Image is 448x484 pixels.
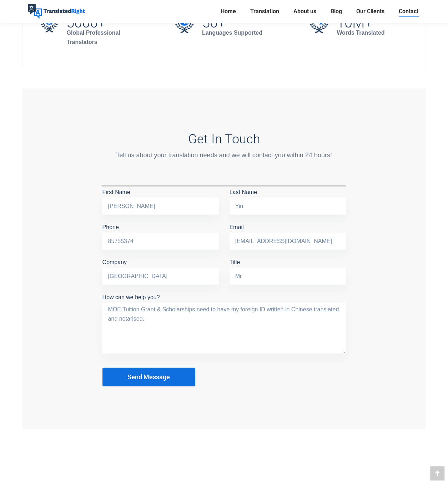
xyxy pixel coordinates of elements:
[175,16,194,33] img: 50+
[250,8,279,15] span: Translation
[102,185,346,386] form: Contact form
[102,232,219,250] input: Phone
[337,30,384,36] strong: Words Translated
[102,367,195,386] button: Send Message
[66,30,120,45] strong: Global Professional Translators
[102,224,219,244] label: Phone
[102,197,219,214] input: First Name
[102,150,346,160] div: Tell us about your translation needs and we will contact you within 24 hours!
[328,6,344,16] a: Blog
[40,16,59,32] img: 5000+
[354,6,387,16] a: Our Clients
[397,6,421,16] a: Contact
[102,267,219,285] input: Company
[356,8,384,15] span: Our Clients
[218,6,238,16] a: Home
[248,6,281,16] a: Translation
[230,267,346,285] input: Title
[221,8,236,15] span: Home
[230,197,346,214] input: Last Name
[337,18,384,28] h2: 10M+
[102,132,346,147] h3: Get In Touch
[293,8,316,15] span: About us
[28,4,85,19] img: Translated Right
[102,259,219,279] label: Company
[230,259,346,279] label: Title
[230,224,346,244] label: Email
[230,232,346,250] input: Email
[230,189,346,209] label: Last Name
[202,18,262,28] h2: 50+
[331,8,342,15] span: Blog
[291,6,318,16] a: About us
[127,373,170,380] span: Send Message
[102,189,219,209] label: First Name
[66,18,139,28] h2: 5000+
[309,16,329,33] img: 10M+
[102,302,346,353] textarea: How can we help you?
[399,8,418,15] span: Contact
[102,294,346,311] label: How can we help you?
[202,30,262,36] strong: Languages Supported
